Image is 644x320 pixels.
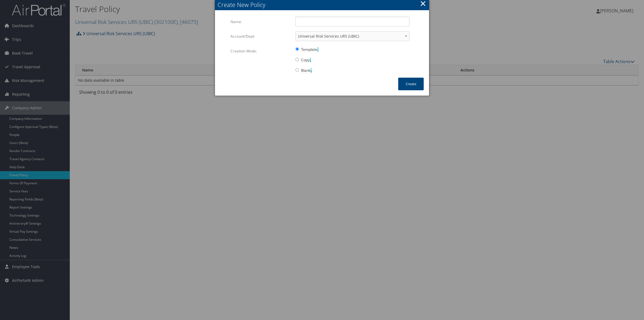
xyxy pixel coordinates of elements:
[218,1,429,9] div: Create New Policy
[230,17,291,27] label: Name:
[301,57,311,63] span: Copy
[230,31,291,41] label: Account/Dept:
[301,68,312,73] span: Blank
[301,47,319,52] span: Template
[398,78,424,90] button: Create
[230,46,291,56] label: Creation Mode:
